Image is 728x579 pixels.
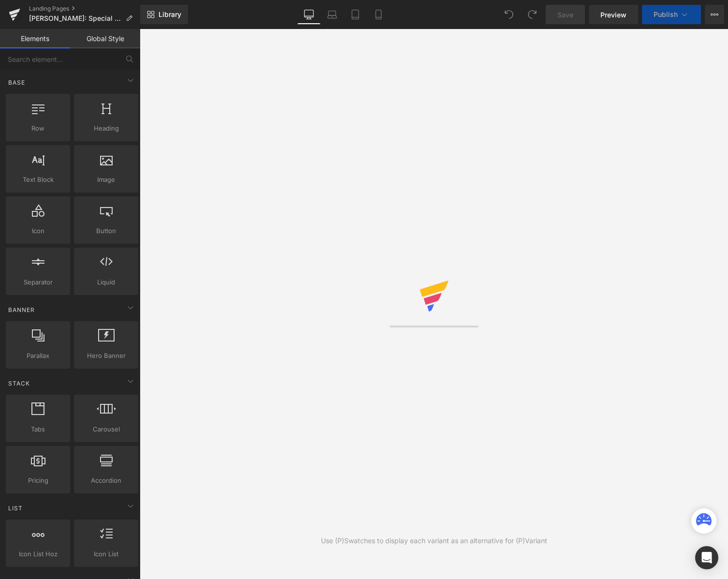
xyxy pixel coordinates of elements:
span: Pricing [9,475,67,486]
span: Base [7,78,26,87]
span: Button [77,226,135,236]
span: Hero Banner [77,351,135,361]
button: Publish [642,5,701,24]
span: List [7,504,24,513]
span: Accordion [77,475,135,486]
span: Library [159,10,181,19]
span: Liquid [77,277,135,287]
span: Preview [600,10,626,20]
button: Redo [523,5,542,24]
div: Open Intercom Messenger [695,546,718,569]
span: Text Block [9,175,67,185]
a: Preview [589,5,638,24]
span: Separator [9,277,67,287]
span: Heading [77,123,135,134]
span: Publish [654,11,678,18]
button: More [705,5,724,24]
span: Image [77,175,135,185]
span: Icon [9,226,67,236]
span: Banner [7,305,36,314]
div: Use (P)Swatches to display each variant as an alternative for (P)Variant [321,535,547,546]
span: Save [557,10,573,20]
span: Tabs [9,424,67,434]
span: [PERSON_NAME]: Special Offer UK [29,15,122,22]
a: Tablet [344,5,367,24]
span: Icon List [77,549,135,559]
span: Stack [7,379,31,388]
span: Carousel [77,424,135,434]
a: Desktop [297,5,320,24]
a: Mobile [367,5,390,24]
button: Undo [499,5,519,24]
a: Landing Pages [29,5,140,13]
a: Global Style [70,29,140,48]
span: Icon List Hoz [9,549,67,559]
a: Laptop [320,5,344,24]
span: Parallax [9,351,67,361]
span: Row [9,123,67,134]
a: New Library [140,5,188,24]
